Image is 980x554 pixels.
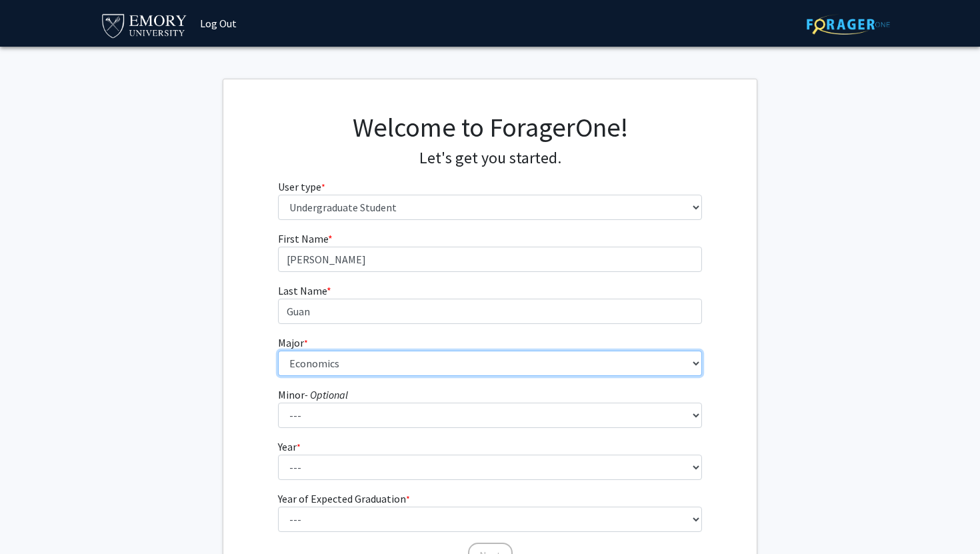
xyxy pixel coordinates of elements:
label: Year of Expected Graduation [278,491,410,507]
label: Year [278,439,301,455]
span: First Name [278,232,328,245]
i: - Optional [305,388,348,401]
span: Last Name [278,284,327,297]
img: ForagerOne Logo [807,14,890,35]
h4: Let's get you started. [278,149,703,168]
iframe: Chat [10,494,57,544]
label: Major [278,335,308,351]
img: Emory University Logo [100,10,189,40]
label: User type [278,179,325,195]
h1: Welcome to ForagerOne! [278,111,703,143]
label: Minor [278,387,348,403]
